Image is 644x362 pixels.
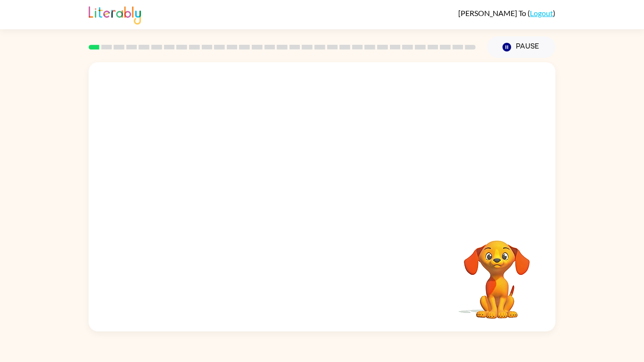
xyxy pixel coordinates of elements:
[530,8,553,17] a: Logout
[458,8,528,17] span: [PERSON_NAME] To
[89,4,141,25] img: Literably
[450,226,544,320] video: Your browser must support playing .mp4 files to use Literably. Please try using another browser.
[487,36,555,58] button: Pause
[458,8,555,17] div: ( )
